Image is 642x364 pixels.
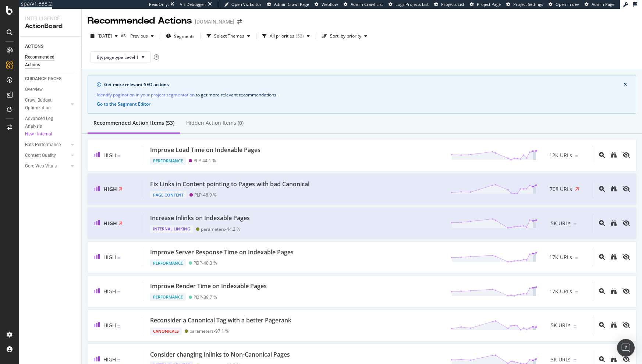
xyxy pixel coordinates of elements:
img: Equal [117,155,120,157]
div: Internal Linking [150,225,193,233]
img: Equal [575,257,578,259]
div: ACTIONS [25,43,43,50]
div: magnifying-glass-plus [599,288,605,294]
div: eye-slash [623,288,630,294]
div: Page Content [150,191,187,199]
a: ACTIONS [25,43,76,50]
img: Equal [574,325,577,328]
div: info banner [88,75,636,114]
div: Improve Render Time on Indexable Pages [150,282,267,290]
div: PDP - 40.3 % [194,260,217,266]
a: binoculars [611,220,617,227]
span: High [103,254,116,261]
div: Canonicals [150,328,182,335]
a: Project Settings [506,1,543,7]
div: All priorities [270,34,294,38]
div: magnifying-glass-plus [599,220,605,226]
div: Performance [150,293,186,301]
a: binoculars [611,356,617,363]
div: Sort: by priority [330,34,361,38]
button: By: pagetype Level 1 [91,51,151,63]
button: Go to the Segment Editor [97,102,150,107]
span: Open Viz Editor [231,1,262,7]
span: Previous [127,33,148,39]
a: Crawl Budget Optimization [25,96,69,112]
div: ActionBoard [25,22,75,31]
img: Equal [117,325,120,328]
div: ReadOnly: [149,1,169,7]
img: Equal [117,291,120,293]
span: Admin Page [592,1,614,7]
span: Projects List [441,1,464,7]
div: New - Internal [25,130,69,138]
div: Core Web Vitals [25,162,57,170]
div: magnifying-glass-plus [599,186,605,192]
div: Content Quality [25,152,56,159]
div: magnifying-glass-plus [599,356,605,362]
div: binoculars [611,254,617,260]
div: binoculars [611,152,617,158]
a: Open in dev [549,1,579,7]
div: eye-slash [623,356,630,362]
span: Project Page [477,1,501,7]
button: Sort: by priority [319,30,370,42]
span: High [103,288,116,295]
a: Admin Page [585,1,614,7]
span: 708 URLs [550,185,572,193]
span: 5K URLs [551,322,571,329]
div: Performance [150,157,186,165]
img: Equal [117,359,120,361]
div: to get more relevant recommendations . [97,91,627,99]
div: Recommended Actions [88,15,192,27]
button: Previous [127,30,157,42]
img: Equal [574,223,577,225]
div: Crawl Budget Optimization [25,96,64,112]
span: 5K URLs [551,220,571,227]
span: 12K URLs [549,152,572,159]
div: ( 52 ) [296,34,304,38]
div: Improve Load Time on Indexable Pages [150,146,260,154]
span: High [103,322,116,329]
div: binoculars [611,288,617,294]
div: Get more relevant SEO actions [104,81,624,88]
img: Equal [575,291,578,293]
div: eye-slash [623,220,630,226]
a: binoculars [611,152,617,159]
div: Viz Debugger: [180,1,206,7]
span: 3K URLs [551,356,571,363]
div: Select Themes [214,34,244,38]
span: Admin Crawl List [351,1,383,7]
div: Improve Server Response Time on Indexable Pages [150,248,294,257]
div: binoculars [611,186,617,192]
div: arrow-right-arrow-left [237,19,242,24]
div: binoculars [611,220,617,226]
div: Recommended Actions [25,53,69,69]
a: Identify pagination in your project segmentation [97,91,195,99]
a: Overview [25,86,76,93]
div: binoculars [611,356,617,362]
div: Advanced Log Analysis [25,115,69,138]
span: Segments [174,33,195,39]
div: eye-slash [623,186,630,192]
div: parameters - 44.2 % [201,226,240,232]
div: GUIDANCE PAGES [25,75,61,83]
a: GUIDANCE PAGES [25,75,76,83]
a: Logs Projects List [389,1,429,7]
a: Open Viz Editor [224,1,262,7]
a: binoculars [611,254,617,261]
div: Reconsider a Canonical Tag with a better Pagerank [150,316,291,325]
span: Project Settings [513,1,543,7]
span: 17K URLs [549,288,572,295]
div: PLP - 48.9 % [194,192,217,198]
a: Content Quality [25,152,69,159]
div: [DOMAIN_NAME] [195,18,234,25]
span: 2025 Oct. 5th [97,33,112,39]
a: binoculars [611,322,617,329]
span: Logs Projects List [396,1,429,7]
div: eye-slash [623,254,630,260]
button: Segments [163,30,198,42]
span: High [103,152,116,159]
a: binoculars [611,288,617,295]
a: Admin Crawl List [344,1,383,7]
img: Equal [117,257,120,259]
